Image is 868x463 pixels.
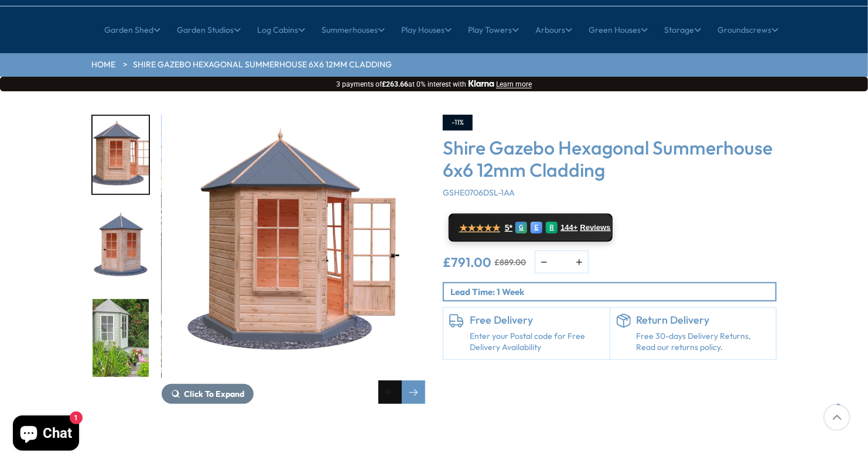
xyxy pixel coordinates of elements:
[589,15,648,44] a: Green Houses
[93,299,149,377] img: GazeboSummerhouse_2_d5ddb8f4-22b7-4ec1-854e-f5a15eebcfdb_200x200.jpg
[443,187,515,198] span: GSHE0706DSL-1AA
[459,222,500,234] span: ★★★★★
[470,314,604,327] h6: Free Delivery
[637,331,771,354] p: Free 30-days Delivery Returns, Read our returns policy.
[450,286,775,298] p: Lead Time: 1 Week
[443,136,777,181] h3: Shire Gazebo Hexagonal Summerhouse 6x6 12mm Cladding
[184,389,244,399] span: Click To Expand
[91,59,115,71] a: HOME
[104,15,160,44] a: Garden Shed
[91,115,150,195] div: 4 / 15
[443,115,473,131] div: -11%
[443,256,491,269] ins: £791.00
[468,15,519,44] a: Play Towers
[402,380,425,404] div: Next slide
[449,214,613,242] a: ★★★★★ 5* G E R 144+ Reviews
[470,331,604,354] a: Enter your Postal code for Free Delivery Availability
[93,116,149,194] img: Gazebosummerhouse_open_white_0268_54ac3690-1eca-4cca-9402-77495e0665ae_200x200.jpg
[637,314,771,327] h6: Return Delivery
[9,416,83,454] inbox-online-store-chat: Shopify online store chat
[561,223,577,232] span: 144+
[717,15,778,44] a: Groundscrews
[535,15,572,44] a: Arbours
[257,15,305,44] a: Log Cabins
[133,59,392,71] a: Shire Gazebo Hexagonal Summerhouse 6x6 12mm Cladding
[91,207,150,287] div: 5 / 15
[322,15,385,44] a: Summerhouses
[177,15,241,44] a: Garden Studios
[494,258,526,266] del: £889.00
[580,223,611,232] span: Reviews
[91,298,150,378] div: 6 / 15
[162,115,425,378] img: Shire Gazebo Hexagonal Summerhouse 6x6 12mm Cladding - Best Shed
[162,115,425,404] div: 4 / 15
[162,384,254,404] button: Click To Expand
[515,222,527,234] div: G
[664,15,701,44] a: Storage
[546,222,558,234] div: R
[401,15,452,44] a: Play Houses
[93,208,149,286] img: Gazebosummerhouse__white_0060_54d28acc-2db0-4171-893e-6bdf3e2d1bbc_200x200.jpg
[378,380,402,404] div: Previous slide
[531,222,542,234] div: E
